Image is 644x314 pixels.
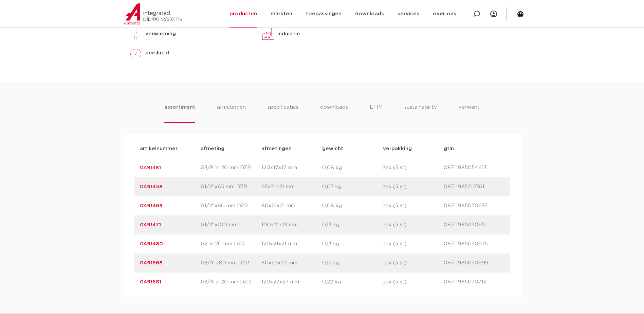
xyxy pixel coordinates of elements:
[322,145,383,153] p: gewicht
[164,103,195,123] li: assortiment
[383,202,444,210] p: zak (5 st)
[140,145,201,153] p: artikelnummer
[140,222,161,227] a: 0491471
[444,240,504,248] p: 08711985070675
[444,202,504,210] p: 08711985070637
[444,183,504,191] p: 08711985212761
[322,240,383,248] p: 0,13 kg
[370,103,383,123] li: ETIM
[201,278,261,286] p: G3/4"x120 mm DZR
[261,202,322,210] p: 80x21x21 mm
[201,183,261,191] p: G1/2"x65 mm DZR
[277,30,300,38] p: industrie
[145,49,170,57] p: perslucht
[140,203,163,208] a: 0491469
[444,221,504,229] p: 08711985070651
[383,164,444,172] p: zak (5 st)
[383,221,444,229] p: zak (5 st)
[322,278,383,286] p: 0,22 kg
[217,103,246,123] li: afmetingen
[261,240,322,248] p: 120x21x21 mm
[129,46,143,60] img: perslucht
[261,145,322,153] p: afmetingen
[383,259,444,267] p: zak (5 st)
[444,259,504,267] p: 08711985070699
[459,103,480,123] li: verwant
[383,183,444,191] p: zak (5 st)
[140,279,161,284] a: 0491581
[322,202,383,210] p: 0,08 kg
[201,164,261,172] p: G3/8"x120 mm DZR
[320,103,348,123] li: downloads
[129,27,143,41] img: verwarming
[201,145,261,153] p: afmeting
[261,27,275,41] img: industrie
[201,259,261,267] p: G3/4"x80 mm DZR
[383,278,444,286] p: zak (5 st)
[201,221,261,229] p: G1/2"x100 mm
[444,278,504,286] p: 08711985070712
[140,241,163,246] a: 0491480
[444,145,504,153] p: gtin
[201,202,261,210] p: G1/2"x80 mm DZR
[268,103,298,123] li: specificaties
[261,164,322,172] p: 120x17x17 mm
[261,278,322,286] p: 120x27x27 mm
[322,183,383,191] p: 0,07 kg
[145,30,176,38] p: verwarming
[383,240,444,248] p: zak (5 st)
[140,184,163,189] a: 0491458
[261,259,322,267] p: 80x27x27 mm
[322,164,383,172] p: 0,08 kg
[322,221,383,229] p: 0,13 kg
[140,260,163,265] a: 0491568
[383,145,444,153] p: verpakking
[261,221,322,229] p: 100x21x21 mm
[201,240,261,248] p: G2"x120 mm DZR
[404,103,437,123] li: sustainability
[261,183,322,191] p: 65x21x21 mm
[322,259,383,267] p: 0,12 kg
[140,165,161,170] a: 0491381
[444,164,504,172] p: 08711985054613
